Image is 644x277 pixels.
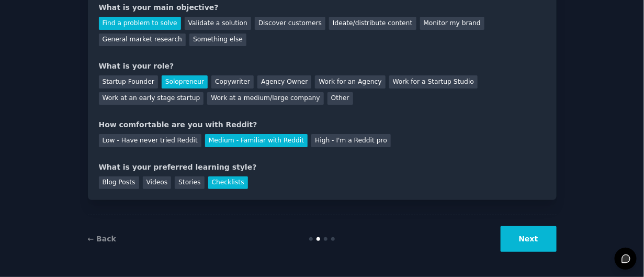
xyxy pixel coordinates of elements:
div: Find a problem to solve [99,17,181,30]
div: Validate a solution [185,17,251,30]
div: How comfortable are you with Reddit? [99,119,546,130]
div: Ideate/distribute content [329,17,416,30]
div: Videos [143,176,172,190]
div: General market research [99,34,186,47]
div: Work at an early stage startup [99,92,204,105]
div: Discover customers [255,17,325,30]
div: Monitor my brand [420,17,484,30]
div: Other [327,92,353,105]
div: Startup Founder [99,75,158,88]
a: ← Back [88,235,116,243]
div: Copywriter [211,75,254,88]
div: Checklists [208,176,248,190]
div: Work for an Agency [315,75,385,88]
div: Medium - Familiar with Reddit [205,134,308,147]
div: What is your role? [99,61,546,72]
div: Solopreneur [162,75,208,88]
div: Work at a medium/large company [207,92,323,105]
div: Agency Owner [257,75,311,88]
button: Next [501,226,557,252]
div: Stories [175,176,204,190]
div: What is your main objective? [99,2,546,13]
div: Blog Posts [99,176,139,190]
div: High - I'm a Reddit pro [311,134,391,147]
div: Low - Have never tried Reddit [99,134,201,147]
div: Something else [189,34,246,47]
div: Work for a Startup Studio [389,75,478,88]
div: What is your preferred learning style? [99,162,546,173]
